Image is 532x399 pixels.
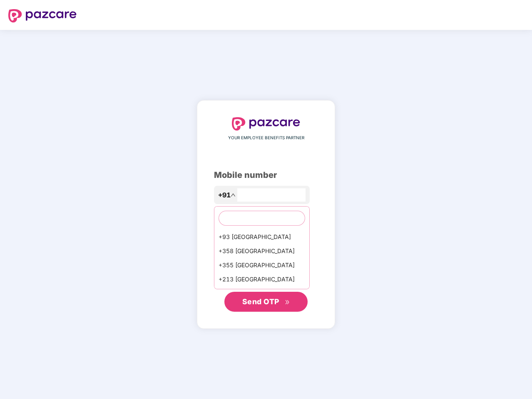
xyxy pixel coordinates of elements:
img: logo [232,117,300,131]
div: Mobile number [214,169,318,182]
span: double-right [285,300,290,305]
div: +1684 AmericanSamoa [214,286,309,300]
span: YOUR EMPLOYEE BENEFITS PARTNER [228,135,304,141]
span: +91 [218,190,231,200]
div: +358 [GEOGRAPHIC_DATA] [214,244,309,258]
div: +213 [GEOGRAPHIC_DATA] [214,272,309,286]
span: Send OTP [242,297,279,306]
img: logo [8,9,77,22]
div: +355 [GEOGRAPHIC_DATA] [214,258,309,272]
div: +93 [GEOGRAPHIC_DATA] [214,230,309,244]
button: Send OTPdouble-right [224,292,308,312]
span: up [231,192,236,197]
